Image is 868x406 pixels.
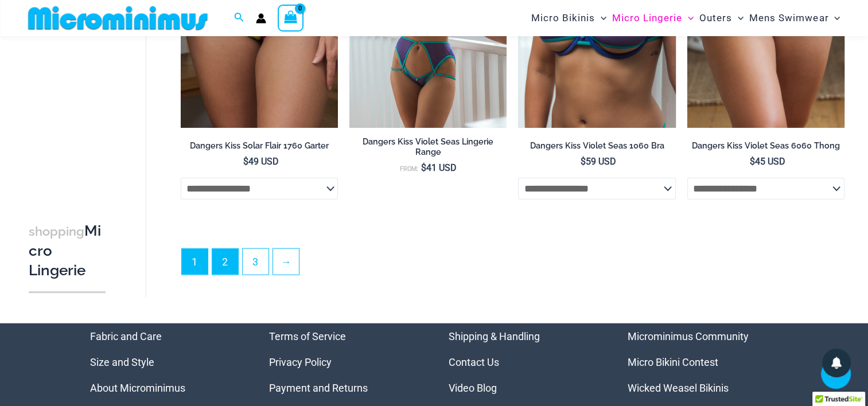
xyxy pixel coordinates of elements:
[421,162,457,173] bdi: 41 USD
[269,323,420,401] aside: Footer Widget 2
[234,11,244,25] a: Search icon link
[212,249,238,275] a: Page 2
[269,330,346,342] a: Terms of Service
[449,382,497,394] a: Video Blog
[421,162,426,173] span: $
[699,3,732,33] span: Outers
[349,136,507,162] a: Dangers Kiss Violet Seas Lingerie Range
[628,323,779,401] nav: Menu
[628,382,729,394] a: Wicked Weasel Bikinis
[449,323,600,401] aside: Footer Widget 3
[182,249,208,275] span: Page 1
[449,356,499,368] a: Contact Us
[90,323,241,401] aside: Footer Widget 1
[581,156,586,167] span: $
[269,323,420,401] nav: Menu
[749,156,785,167] bdi: 45 USD
[628,323,779,401] aside: Footer Widget 4
[527,2,845,34] nav: Site Navigation
[29,224,84,239] span: shopping
[24,5,212,31] img: MM SHOP LOGO FLAT
[612,3,682,33] span: Micro Lingerie
[349,136,507,158] h2: Dangers Kiss Violet Seas Lingerie Range
[400,165,418,173] span: From:
[628,330,749,342] a: Microminimus Community
[243,249,268,275] a: Page 3
[90,330,162,342] a: Fabric and Care
[449,330,540,342] a: Shipping & Handling
[278,5,304,31] a: View Shopping Cart, empty
[595,3,606,33] span: Menu Toggle
[181,140,338,151] h2: Dangers Kiss Solar Flair 1760 Garter
[749,3,828,33] span: Mens Swimwear
[243,156,248,167] span: $
[696,3,746,33] a: OutersMenu ToggleMenu Toggle
[581,156,616,167] bdi: 59 USD
[181,248,844,282] nav: Product Pagination
[518,140,675,155] a: Dangers Kiss Violet Seas 1060 Bra
[609,3,696,33] a: Micro LingerieMenu ToggleMenu Toggle
[749,156,754,167] span: $
[90,323,241,401] nav: Menu
[682,3,694,33] span: Menu Toggle
[687,140,844,155] a: Dangers Kiss Violet Seas 6060 Thong
[528,3,609,33] a: Micro BikinisMenu ToggleMenu Toggle
[518,140,675,151] h2: Dangers Kiss Violet Seas 1060 Bra
[449,323,600,401] nav: Menu
[531,3,595,33] span: Micro Bikinis
[29,221,106,280] h3: Micro Lingerie
[732,3,744,33] span: Menu Toggle
[90,356,154,368] a: Size and Style
[243,156,279,167] bdi: 49 USD
[269,356,332,368] a: Privacy Policy
[746,3,843,33] a: Mens SwimwearMenu ToggleMenu Toggle
[687,140,844,151] h2: Dangers Kiss Violet Seas 6060 Thong
[828,3,840,33] span: Menu Toggle
[181,140,338,155] a: Dangers Kiss Solar Flair 1760 Garter
[269,382,368,394] a: Payment and Returns
[628,356,718,368] a: Micro Bikini Contest
[256,13,266,24] a: Account icon link
[273,249,299,275] a: →
[90,382,185,394] a: About Microminimus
